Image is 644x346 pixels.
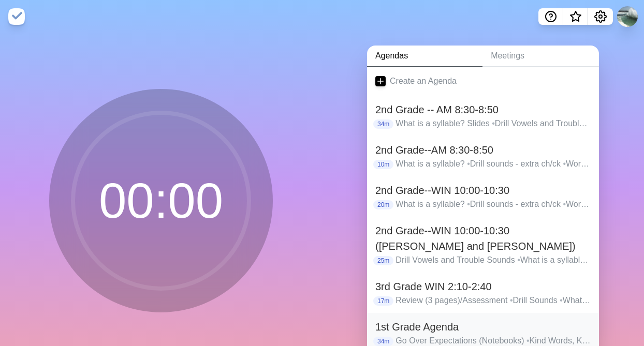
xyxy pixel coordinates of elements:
[375,319,591,335] h2: 1st Grade Agenda
[375,142,591,158] h2: 2nd Grade--AM 8:30-8:50
[563,159,566,168] span: •
[373,337,393,346] p: 34m
[373,119,393,129] p: 34m
[375,102,591,117] h2: 2nd Grade -- AM 8:30-8:50
[492,119,495,128] span: •
[396,117,591,130] p: What is a syllable? Slides Drill Vowels and Trouble Sounds Card Flip-Closed with Digraphs-Door Tw...
[367,46,482,67] a: Agendas
[538,8,563,25] button: Help
[467,200,470,208] span: •
[396,198,591,210] p: What is a syllable? Drill sounds - extra ch/ck Word Chain, sh, ck and ck Do two syllable white bo...
[526,336,530,345] span: •
[375,223,591,254] h2: 2nd Grade--WIN 10:00-10:30 ([PERSON_NAME] and [PERSON_NAME])
[396,294,591,307] p: Review (3 pages)/Assessment Drill Sounds What is a syllable? Slide Card Flip - closed/fly swatter...
[588,8,613,25] button: Settings
[373,296,393,306] p: 17m
[373,200,393,209] p: 20m
[373,256,393,265] p: 25m
[396,158,591,170] p: What is a syllable? Drill sounds - extra ch/ck Word Chain, sh, ck and ck Do two syllable white bo...
[367,67,599,96] a: Create an Agenda
[563,200,566,208] span: •
[373,160,393,169] p: 10m
[510,296,513,305] span: •
[8,8,25,25] img: timeblocks logo
[517,255,520,264] span: •
[482,46,599,67] a: Meetings
[375,183,591,198] h2: 2nd Grade--WIN 10:00-10:30
[467,159,470,168] span: •
[396,254,591,266] p: Drill Vowels and Trouble Sounds What is a syllable? Card Flip - Closed with Digraphs Syllable div...
[375,279,591,294] h2: 3rd Grade WIN 2:10-2:40
[563,8,588,25] button: What’s new
[560,296,563,305] span: •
